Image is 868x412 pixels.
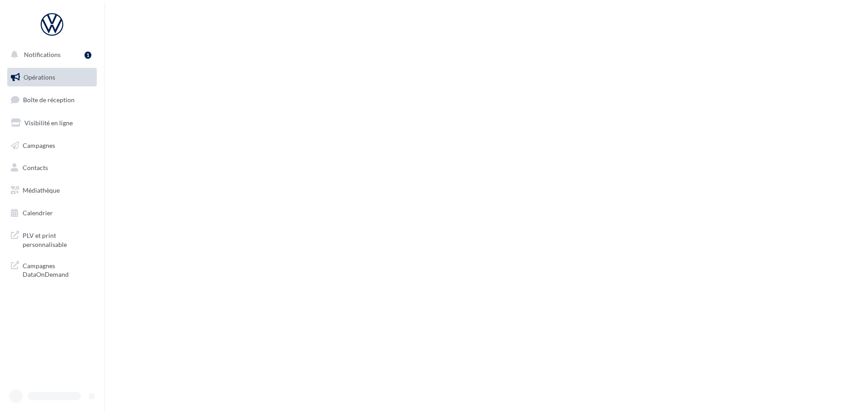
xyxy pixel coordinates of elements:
[5,114,99,133] a: Visibilité en ligne
[5,181,99,200] a: Médiathèque
[24,73,55,81] span: Opérations
[5,204,99,223] a: Calendrier
[23,209,53,217] span: Calendrier
[5,226,99,252] a: PLV et print personnalisable
[5,158,99,177] a: Contacts
[24,51,61,58] span: Notifications
[5,136,99,155] a: Campagnes
[5,256,99,283] a: Campagnes DataOnDemand
[5,68,99,87] a: Opérations
[85,52,91,59] div: 1
[23,186,60,194] span: Médiathèque
[23,141,55,149] span: Campagnes
[5,45,95,64] button: Notifications 1
[5,90,99,109] a: Boîte de réception
[24,119,73,127] span: Visibilité en ligne
[23,260,93,279] span: Campagnes DataOnDemand
[23,96,75,104] span: Boîte de réception
[23,229,93,249] span: PLV et print personnalisable
[23,164,48,171] span: Contacts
